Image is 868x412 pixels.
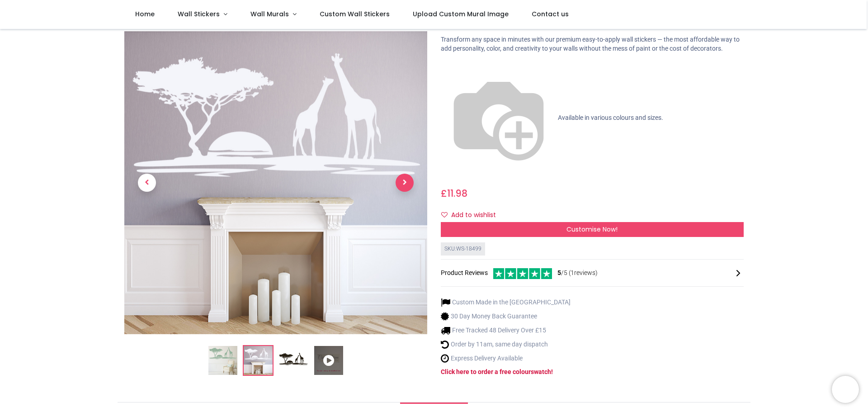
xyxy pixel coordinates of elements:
img: WS-18499-02 [244,346,273,375]
a: Next [382,77,427,289]
i: Add to wishlist [441,212,448,218]
img: color-wheel.png [441,60,557,176]
li: 30 Day Money Back Guarantee [441,312,571,321]
li: Custom Made in the [GEOGRAPHIC_DATA] [441,298,571,307]
img: WS-18499-03 [279,346,308,375]
span: £ [441,187,467,200]
p: Transform any space in minutes with our premium easy-to-apply wall stickers — the most affordable... [441,35,744,53]
img: WS-18499-02 [124,31,427,334]
span: /5 ( 1 reviews) [557,269,598,278]
li: Order by 11am, same day dispatch [441,340,571,349]
span: Next [396,174,414,192]
span: Wall Murals [250,9,289,19]
li: Free Tracked 48 Delivery Over £15 [441,326,571,335]
span: Previous [138,174,156,192]
div: Product Reviews [441,267,744,279]
span: Customise Now! [566,225,618,234]
span: Contact us [532,9,569,19]
a: Previous [124,77,170,289]
a: ! [551,368,553,375]
a: Click here to order a free colour [441,368,531,375]
span: Wall Stickers [178,9,220,19]
span: Custom Wall Stickers [320,9,390,19]
div: SKU: WS-18499 [441,242,485,256]
img: Safari Sunset Giraffes Wall Sticker [208,346,237,375]
iframe: Brevo live chat [832,376,859,403]
li: Express Delivery Available [441,354,571,363]
span: 11.98 [447,187,467,200]
span: 5 [557,269,561,276]
button: Add to wishlistAdd to wishlist [441,208,504,223]
span: Upload Custom Mural Image [413,9,509,19]
span: Home [135,9,155,19]
a: swatch [531,368,551,375]
span: Available in various colours and sizes. [558,114,663,121]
